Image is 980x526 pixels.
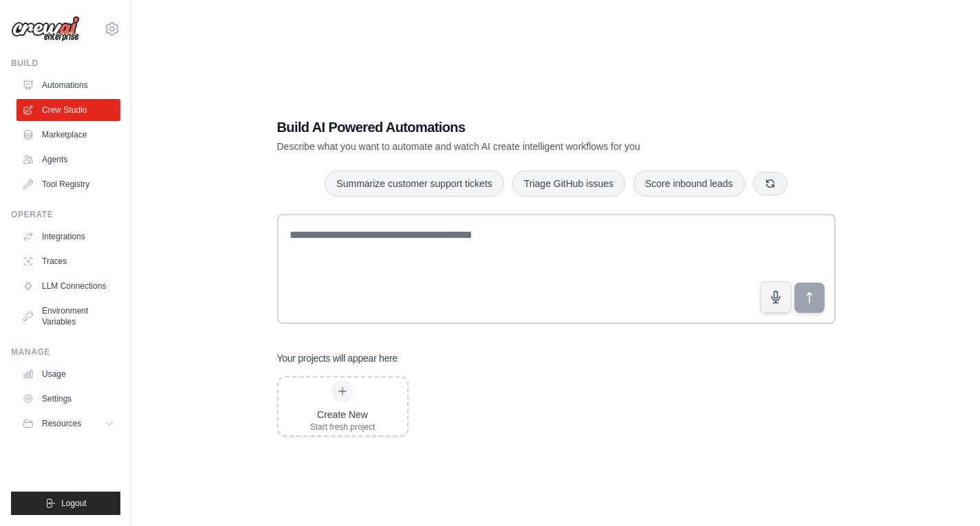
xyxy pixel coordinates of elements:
[11,347,120,358] div: Manage
[11,58,120,69] div: Build
[17,149,120,171] a: Agents
[753,172,787,195] button: Get new suggestions
[17,173,120,195] a: Tool Registry
[310,408,375,421] div: Create New
[17,74,120,96] a: Automations
[11,492,120,515] button: Logout
[17,99,120,121] a: Crew Studio
[17,250,120,272] a: Traces
[760,281,792,313] button: Click to speak your automation idea
[17,275,120,297] a: LLM Connections
[17,388,120,410] a: Settings
[310,421,375,432] div: Start fresh project
[17,124,120,146] a: Marketplace
[17,363,120,385] a: Usage
[42,418,81,429] span: Resources
[277,140,739,153] p: Describe what you want to automate and watch AI create intelligent workflows for you
[325,171,503,197] button: Summarize customer support tickets
[277,118,739,137] h1: Build AI Powered Automations
[17,300,120,333] a: Environment Variables
[17,226,120,248] a: Integrations
[633,171,745,197] button: Score inbound leads
[61,498,87,509] span: Logout
[512,171,625,197] button: Triage GitHub issues
[17,413,120,435] button: Resources
[277,351,398,365] h3: Your projects will appear here
[11,16,80,42] img: Logo
[11,209,120,220] div: Operate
